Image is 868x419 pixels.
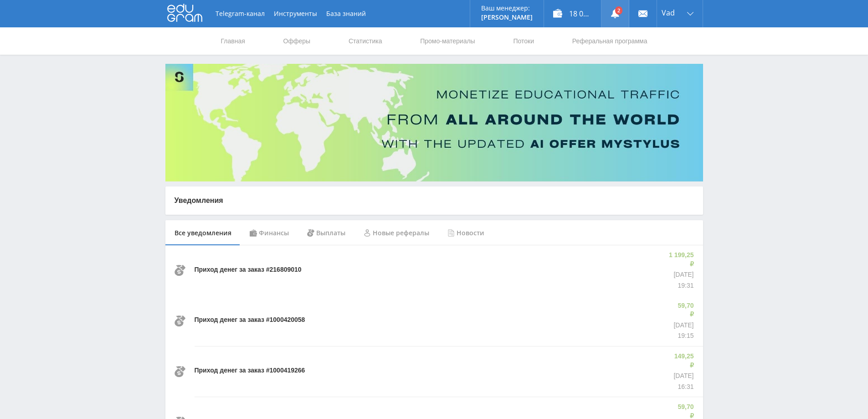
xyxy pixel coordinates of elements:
[672,372,694,381] p: [DATE]
[481,14,533,21] p: [PERSON_NAME]
[354,220,438,246] div: Новые рефералы
[195,265,302,274] p: Приход денег за заказ #216809010
[298,220,354,246] div: Выплаты
[348,27,383,55] a: Статистика
[438,220,493,246] div: Новости
[175,196,694,206] p: Уведомления
[195,316,305,325] p: Приход денег за заказ #1000420058
[481,5,533,12] p: Ваш менеджер:
[667,281,693,290] p: 19:31
[512,27,535,55] a: Потоки
[673,301,693,319] p: 59,70 ₽
[165,220,241,246] div: Все уведомления
[672,383,694,392] p: 16:31
[165,64,703,181] img: Banner
[667,251,693,269] p: 1 199,25 ₽
[662,9,675,16] span: Vad
[571,27,648,55] a: Реферальная программа
[282,27,312,55] a: Офферы
[667,270,693,279] p: [DATE]
[673,321,693,330] p: [DATE]
[419,27,476,55] a: Промо-материалы
[673,331,693,341] p: 19:15
[241,220,298,246] div: Финансы
[220,27,246,55] a: Главная
[672,352,694,370] p: 149,25 ₽
[195,366,305,375] p: Приход денег за заказ #1000419266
